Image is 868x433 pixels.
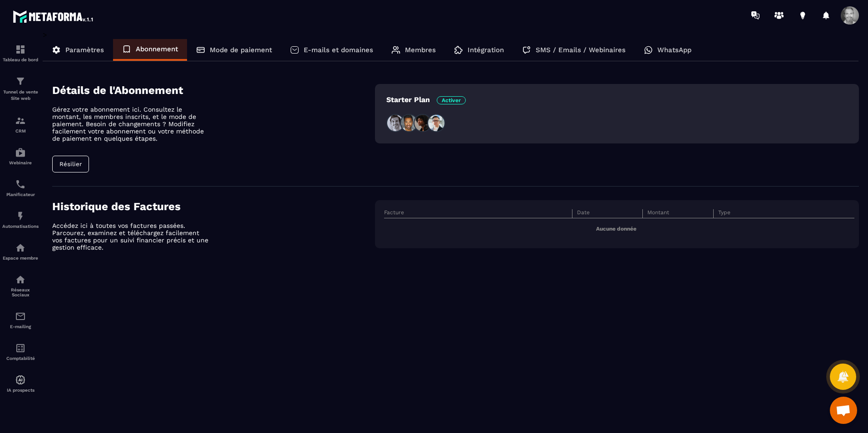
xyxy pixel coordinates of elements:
[386,95,466,104] p: Starter Plan
[15,274,26,285] img: social-network
[657,46,691,54] p: WhatsApp
[713,209,854,218] th: Type
[2,204,39,236] a: automationsautomationsAutomatisations
[468,46,504,54] p: Intégration
[52,200,375,213] h4: Historique des Factures
[65,46,104,54] p: Paramètres
[15,343,26,354] img: accountant
[2,304,39,336] a: emailemailE-mailing
[13,8,94,25] img: logo
[15,211,26,221] img: automations
[2,287,39,297] p: Réseaux Sociaux
[210,46,272,54] p: Mode de paiement
[2,37,39,69] a: formationformationTableau de bord
[384,209,572,218] th: Facture
[2,236,39,267] a: automationsautomationsEspace membre
[15,242,26,253] img: automations
[2,324,39,329] p: E-mailing
[2,267,39,304] a: social-networksocial-networkRéseaux Sociaux
[414,114,432,132] img: people3
[2,356,39,361] p: Comptabilité
[2,69,39,108] a: formationformationTunnel de vente Site web
[572,209,642,218] th: Date
[2,140,39,172] a: automationsautomationsWebinaire
[2,172,39,204] a: schedulerschedulerPlanificateur
[304,46,373,54] p: E-mails et domaines
[830,397,857,424] div: Ouvrir le chat
[386,114,404,132] img: people1
[427,114,445,132] img: people4
[15,179,26,190] img: scheduler
[536,46,626,54] p: SMS / Emails / Webinaires
[643,209,713,218] th: Montant
[2,57,39,62] p: Tableau de bord
[384,218,854,240] td: Aucune donnée
[15,44,26,55] img: formation
[2,388,39,393] p: IA prospects
[2,160,39,165] p: Webinaire
[43,30,859,278] div: >
[400,114,418,132] img: people2
[15,147,26,158] img: automations
[2,256,39,261] p: Espace membre
[15,115,26,126] img: formation
[2,89,39,102] p: Tunnel de vente Site web
[52,156,89,172] button: Résilier
[2,336,39,368] a: accountantaccountantComptabilité
[437,96,466,104] span: Activer
[15,374,26,385] img: automations
[405,46,436,54] p: Membres
[52,106,211,142] p: Gérez votre abonnement ici. Consultez le montant, les membres inscrits, et le mode de paiement. B...
[2,192,39,197] p: Planificateur
[2,128,39,133] p: CRM
[52,222,211,251] p: Accédez ici à toutes vos factures passées. Parcourez, examinez et téléchargez facilement vos fact...
[2,108,39,140] a: formationformationCRM
[15,76,26,87] img: formation
[15,311,26,322] img: email
[136,45,178,53] p: Abonnement
[2,224,39,229] p: Automatisations
[52,84,375,97] h4: Détails de l'Abonnement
